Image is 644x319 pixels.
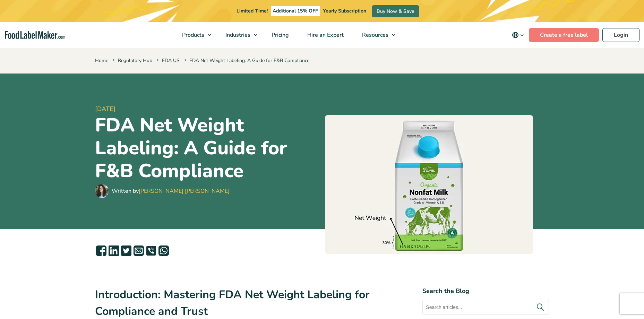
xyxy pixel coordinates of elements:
span: [DATE] [95,104,319,114]
span: Pricing [269,31,290,39]
a: [PERSON_NAME] [PERSON_NAME] [139,187,230,195]
div: Written by [112,187,230,195]
a: FDA US [162,57,180,64]
span: Resources [360,31,389,39]
a: Create a free label [529,28,599,42]
h1: FDA Net Weight Labeling: A Guide for F&B Compliance [95,114,319,182]
a: Hire an Expert [298,22,351,48]
a: Home [95,57,108,64]
a: Pricing [263,22,297,48]
img: Maria Abi Hanna - Food Label Maker [95,184,109,198]
span: Hire an Expert [305,31,344,39]
strong: Introduction: Mastering FDA Net Weight Labeling for Compliance and Trust [95,287,370,319]
span: Products [180,31,205,39]
span: Limited Time! [237,8,268,14]
a: Products [173,22,215,48]
span: Additional 15% OFF [271,6,320,16]
a: Buy Now & Save [372,5,419,17]
input: Search articles... [422,300,549,314]
a: Regulatory Hub [118,57,152,64]
h4: Search the Blog [422,286,549,296]
a: Login [602,28,639,42]
a: Resources [353,22,399,48]
span: Industries [223,31,251,39]
span: Yearly Subscription [323,8,366,14]
a: Industries [216,22,261,48]
span: FDA Net Weight Labeling: A Guide for F&B Compliance [183,57,309,64]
